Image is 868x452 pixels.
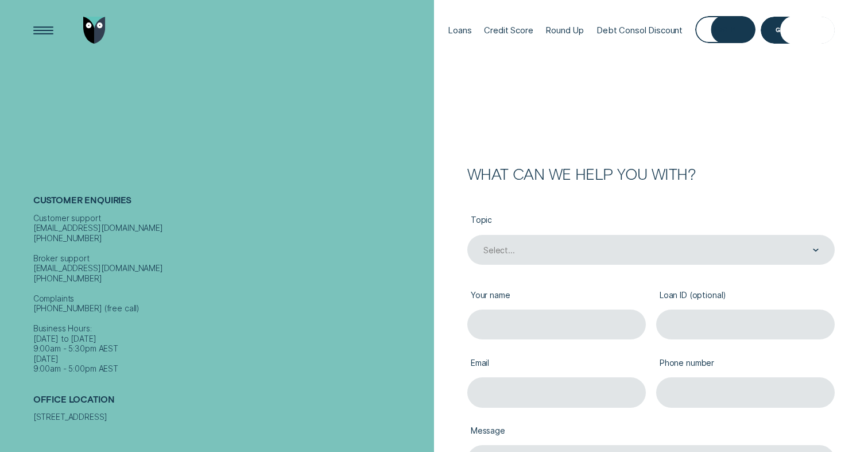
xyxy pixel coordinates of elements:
h2: Office Location [33,394,429,412]
h1: Get In Touch [33,75,429,159]
div: Select... [483,245,515,256]
h2: What can we help you with? [467,166,835,181]
div: Loans [448,25,471,36]
div: Debt Consol Discount [596,25,683,36]
img: Wisr [83,17,106,44]
div: Customer support [EMAIL_ADDRESS][DOMAIN_NAME] [PHONE_NUMBER] Broker support [EMAIL_ADDRESS][DOMAI... [33,213,429,374]
label: Message [467,418,835,445]
button: Open Menu [30,17,57,44]
label: Loan ID (optional) [656,282,835,310]
label: Topic [467,207,835,234]
div: [STREET_ADDRESS] [33,412,429,422]
label: Your name [467,282,646,310]
h2: Customer Enquiries [33,195,429,213]
div: Credit Score [484,25,533,36]
label: Phone number [656,350,835,377]
button: Log in [695,16,755,43]
a: Get Estimate [761,17,835,44]
label: Email [467,350,646,377]
div: Round Up [545,25,584,36]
